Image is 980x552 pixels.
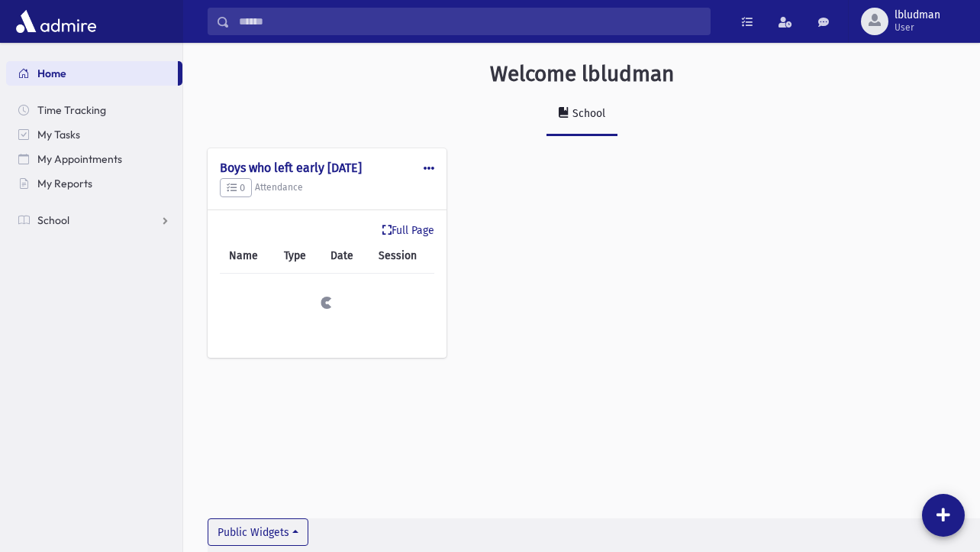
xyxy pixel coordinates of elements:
span: User [895,21,940,34]
span: My Reports [37,177,92,190]
a: My Reports [6,171,182,196]
span: My Tasks [37,128,80,141]
span: Home [37,67,66,80]
span: My Appointments [37,152,122,166]
span: School [37,213,69,227]
span: lbludman [895,9,940,21]
th: Name [220,239,275,274]
button: 0 [220,178,252,198]
div: School [569,107,605,120]
a: Home [6,61,178,86]
a: School [6,208,182,232]
input: Search [230,8,710,35]
a: My Appointments [6,147,182,171]
a: School [546,93,617,136]
button: Public Widgets [208,518,308,546]
h3: Welcome lbludman [490,61,674,87]
a: My Tasks [6,122,182,147]
a: Time Tracking [6,98,182,122]
th: Date [321,239,369,274]
a: Full Page [382,222,434,239]
h5: Attendance [220,178,434,198]
h4: Boys who left early [DATE] [220,161,434,175]
img: AdmirePro [12,6,100,37]
th: Session [369,239,435,274]
th: Type [275,239,321,274]
span: Time Tracking [37,103,106,117]
span: 0 [227,182,245,193]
